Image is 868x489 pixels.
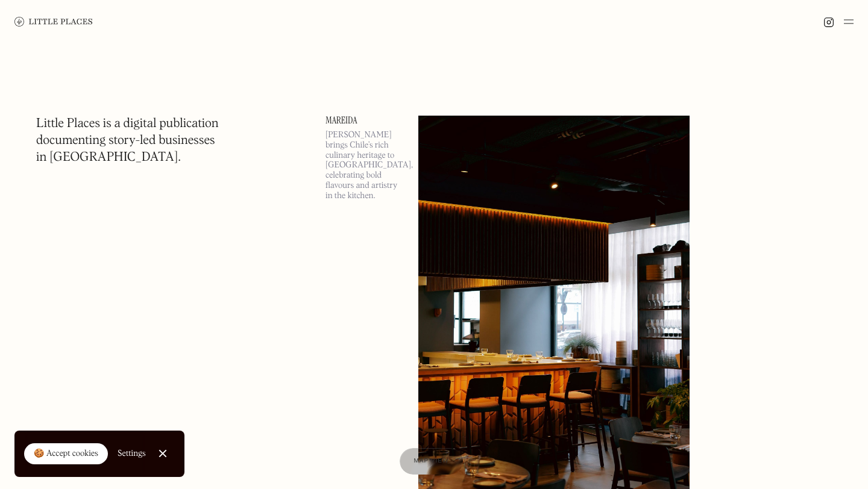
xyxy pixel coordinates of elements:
[118,440,146,467] a: Settings
[151,441,175,466] a: Close Cookie Popup
[325,130,404,201] p: [PERSON_NAME] brings Chile’s rich culinary heritage to [GEOGRAPHIC_DATA], celebrating bold flavou...
[400,448,464,475] a: Map view
[34,448,98,460] div: 🍪 Accept cookies
[325,116,404,125] a: Mareida
[118,449,146,458] div: Settings
[24,443,108,465] a: 🍪 Accept cookies
[414,458,449,464] span: Map view
[36,116,219,166] h1: Little Places is a digital publication documenting story-led businesses in [GEOGRAPHIC_DATA].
